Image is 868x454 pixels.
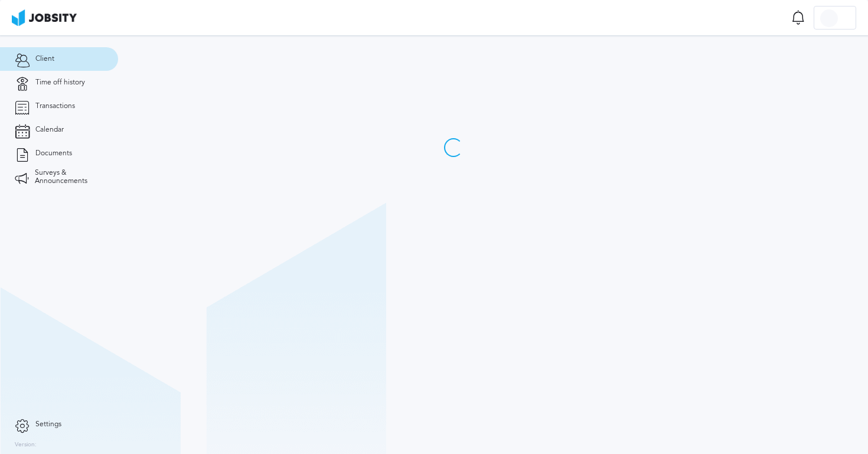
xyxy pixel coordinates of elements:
[35,126,64,134] span: Calendar
[35,55,54,63] span: Client
[35,420,61,429] span: Settings
[15,442,37,449] label: Version:
[35,149,72,158] span: Documents
[35,169,103,185] span: Surveys & Announcements
[12,9,77,26] img: ab4bad089aa723f57921c736e9817d99.png
[35,102,75,110] span: Transactions
[35,79,85,87] span: Time off history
